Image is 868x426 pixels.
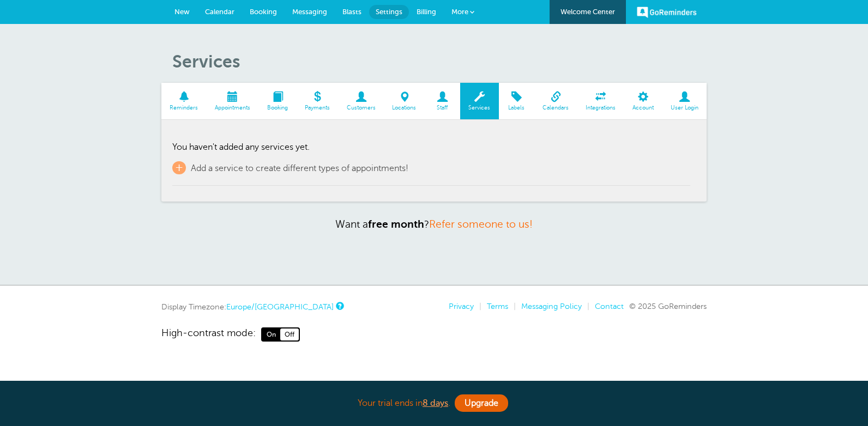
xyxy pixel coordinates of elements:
a: Reminders [161,83,207,119]
span: Calendars [540,105,572,111]
li: | [474,302,481,311]
span: On [262,328,280,340]
a: Refer someone to us! [429,218,533,230]
span: User Login [667,105,701,111]
span: Appointments [212,105,254,111]
li: | [508,302,516,311]
p: Want a ? [161,218,707,230]
span: Booking [250,8,277,16]
span: Booking [264,105,291,111]
a: High-contrast mode: On Off [161,327,707,342]
span: Billing [417,8,436,16]
span: More [451,8,468,16]
span: New [174,8,190,16]
span: © 2025 GoReminders [629,302,707,311]
a: Privacy [449,302,474,311]
a: Settings [369,5,409,19]
a: This is the timezone being used to display dates and times to you on this device. Click the timez... [336,302,342,309]
a: Payments [296,83,338,119]
span: Blasts [342,8,361,16]
h1: Services [172,51,707,72]
div: Display Timezone: [161,302,342,312]
span: Settings [376,8,402,16]
a: User Login [662,83,707,119]
span: High-contrast mode: [161,327,256,342]
a: Terms [487,302,508,311]
span: Integrations [583,105,619,111]
a: Staff [425,83,460,119]
div: Your trial ends in . [161,392,707,415]
a: Integrations [577,83,624,119]
span: Locations [389,105,419,111]
a: Labels [499,83,534,119]
li: | [582,302,589,311]
span: Add a service to create different types of appointments! [191,163,408,173]
a: Appointments [207,83,259,119]
span: + [172,161,186,174]
a: Account [624,83,662,119]
a: Calendars [534,83,577,119]
a: Locations [384,83,425,119]
p: You haven't added any services yet. [172,142,690,153]
span: Off [280,328,299,340]
a: 8 days [423,398,448,408]
span: Labels [504,105,529,111]
a: Upgrade [455,394,508,412]
span: Messaging [292,8,327,16]
span: Staff [430,105,455,111]
span: Calendar [205,8,234,16]
span: Reminders [167,105,201,111]
a: Booking [259,83,297,119]
span: Account [629,105,656,111]
a: Customers [338,83,384,119]
strong: free month [368,218,424,230]
a: Contact [595,302,624,311]
a: Europe/[GEOGRAPHIC_DATA] [226,302,334,311]
a: + Add a service to create different types of appointments! [172,161,408,174]
iframe: Resource center [824,382,857,415]
a: Messaging Policy [521,302,582,311]
span: Payments [302,105,333,111]
span: Services [466,105,493,111]
span: Customers [343,105,378,111]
